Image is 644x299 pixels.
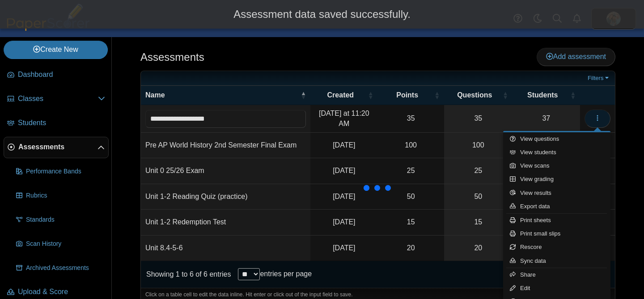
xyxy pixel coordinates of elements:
a: Sync data [503,254,610,268]
a: 100 [444,133,513,158]
span: Rubrics [26,191,105,200]
span: Add assessment [546,53,606,60]
time: Sep 1, 2025 at 11:30 AM [333,167,355,174]
span: Archived Assessments [26,264,105,273]
a: PaperScorer [4,25,93,32]
span: Students : Activate to sort [570,91,576,100]
a: 37 [513,105,580,132]
a: View students [503,146,610,159]
a: Create New [4,41,108,59]
a: Dashboard [4,64,109,86]
time: Sep 22, 2025 at 11:20 AM [319,109,369,127]
span: Questions : Activate to sort [503,91,508,100]
a: Rescore [503,240,610,254]
td: Unit 1-2 Reading Quiz (practice) [141,184,310,210]
a: Print sheets [503,214,610,227]
a: Standards [13,209,109,231]
td: 15 [377,210,444,235]
span: Classes [18,94,98,104]
span: Upload & Score [18,287,105,297]
a: Add assessment [537,48,615,66]
a: Students [4,113,109,134]
a: 15 [444,210,513,235]
span: Created [315,90,366,100]
a: Share [503,268,610,282]
a: View questions [503,132,610,146]
div: Showing 1 to 6 of 6 entries [141,261,231,288]
time: Apr 1, 2025 at 9:38 AM [333,244,355,252]
label: entries per page [260,270,312,278]
time: Sep 17, 2025 at 4:18 PM [333,193,355,200]
a: 20 [444,236,513,261]
a: Archived Assessments [13,257,109,279]
span: Name [145,90,299,100]
td: 35 [377,105,444,133]
span: Standards [26,215,105,224]
span: Students [517,90,568,100]
a: Classes [4,88,109,110]
td: Unit 8.4-5-6 [141,236,310,261]
a: Edit [503,282,610,295]
span: Points [382,90,432,100]
span: Performance Bands [26,167,105,176]
a: Filters [585,74,613,83]
a: 50 [444,184,513,209]
td: 20 [377,236,444,261]
td: 100 [377,133,444,158]
h1: Assessments [140,50,204,65]
a: Rubrics [13,185,109,206]
span: Dashboard [18,70,105,80]
a: Export data [503,200,610,213]
time: Jun 1, 2025 at 5:19 PM [333,141,355,149]
div: Assessment data saved successfully. [7,7,637,22]
span: Points : Activate to sort [434,91,440,100]
a: Scan History [13,233,109,255]
td: Unit 0 25/26 Exam [141,158,310,184]
span: Name : Activate to invert sorting [301,91,306,100]
span: Scan History [26,240,105,248]
span: Students [18,118,105,128]
a: Assessments [4,137,109,158]
a: Print small slips [503,227,610,240]
a: View results [503,186,610,200]
time: Apr 11, 2025 at 11:04 AM [333,218,355,226]
td: 25 [377,158,444,184]
a: View grading [503,173,610,186]
span: Created : Activate to sort [368,91,373,100]
a: 35 [444,105,513,132]
a: 25 [444,158,513,183]
td: Pre AP World History 2nd Semester Final Exam [141,133,310,158]
span: Assessments [18,142,97,152]
a: Performance Bands [13,161,109,182]
span: Questions [449,90,501,100]
td: Unit 1-2 Redemption Test [141,210,310,235]
a: View scans [503,159,610,173]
